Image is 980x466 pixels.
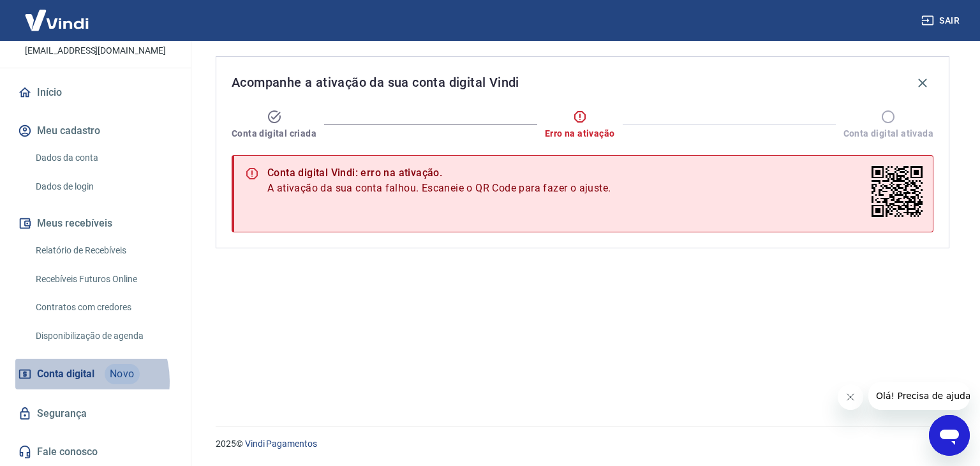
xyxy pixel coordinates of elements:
[25,44,166,57] p: [EMAIL_ADDRESS][DOMAIN_NAME]
[868,382,970,410] iframe: Mensagem da empresa
[31,294,175,320] a: Contratos com credores
[232,72,519,93] span: Acompanhe a ativação da sua conta digital Vindi
[15,209,175,237] button: Meus recebíveis
[245,439,317,449] a: Vindi Pagamentos
[31,174,175,200] a: Dados de login
[15,79,175,107] a: Início
[31,237,175,264] a: Relatório de Recebíveis
[105,364,140,384] span: Novo
[216,437,949,451] p: 2025 ©
[267,165,611,181] div: Conta digital Vindi: erro na ativação.
[232,127,316,140] span: Conta digital criada
[31,266,175,292] a: Recebíveis Futuros Online
[843,127,933,140] span: Conta digital ativada
[15,400,175,428] a: Segurança
[267,181,611,196] span: A ativação da sua conta falhou. Escaneie o QR Code para fazer o ajuste.
[838,384,863,410] iframe: Fechar mensagem
[8,9,107,19] span: Olá! Precisa de ajuda?
[15,359,175,389] a: Conta digitalNovo
[31,323,175,349] a: Disponibilização de agenda
[545,127,614,140] span: Erro na ativação
[31,145,175,171] a: Dados da conta
[15,117,175,145] button: Meu cadastro
[919,9,965,33] button: Sair
[37,365,94,383] span: Conta digital
[15,438,175,466] a: Fale conosco
[929,415,970,456] iframe: Botão para abrir a janela de mensagens
[15,1,98,40] img: Vindi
